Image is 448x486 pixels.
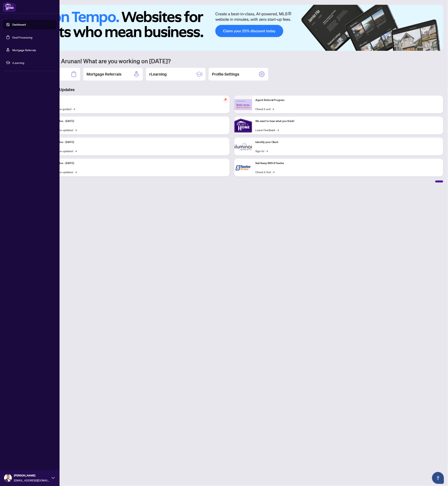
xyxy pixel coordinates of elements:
a: Check it out!→ [255,107,274,111]
h1: Welcome back Arunan! What are you working on [DATE]? [21,57,443,65]
span: → [277,128,279,132]
img: Sail Away With 8Twelve [234,159,252,177]
p: Platform Updates - [DATE] [42,140,226,144]
span: → [266,149,268,153]
button: 3 [428,47,430,48]
span: → [272,107,274,111]
p: Agent Referral Program [255,98,440,102]
img: We want to hear what you think! [234,117,252,134]
span: → [273,170,275,174]
p: Platform Updates - [DATE] [42,119,226,123]
span: rLearning [12,61,54,65]
a: Deal Processing [12,36,32,39]
h2: rLearning [149,71,167,77]
img: Slide 0 [21,5,443,51]
p: We want to hear what you think! [255,119,440,123]
span: → [75,128,77,132]
a: Sign In!→ [255,149,268,153]
img: logo [3,2,15,12]
img: Profile Icon [4,474,12,482]
p: Identify your Client [255,140,440,144]
button: 1 [417,47,423,48]
button: 5 [435,47,436,48]
span: → [75,149,77,153]
a: Leave Feedback→ [255,128,279,132]
h2: Profile Settings [212,71,239,77]
button: 6 [438,47,439,48]
span: → [73,107,75,111]
a: Dashboard [12,23,26,26]
button: 2 [425,47,427,48]
p: Self-Help [42,98,226,102]
img: Agent Referral Program [234,99,252,110]
a: Mortgage Referrals [12,48,36,52]
span: → [75,170,77,174]
button: Open asap [432,472,444,484]
h2: Mortgage Referrals [87,71,121,77]
img: Identify your Client [234,138,252,156]
button: 4 [431,47,433,48]
span: [EMAIL_ADDRESS][DOMAIN_NAME] [14,478,50,483]
p: Platform Updates - [DATE] [42,161,226,165]
h3: Brokerage & Industry Updates [21,87,443,92]
p: Sail Away With 8Twelve [255,161,440,165]
span: [PERSON_NAME] [14,474,50,478]
a: Check it Out!→ [255,170,275,174]
span: pushpin [223,97,228,102]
